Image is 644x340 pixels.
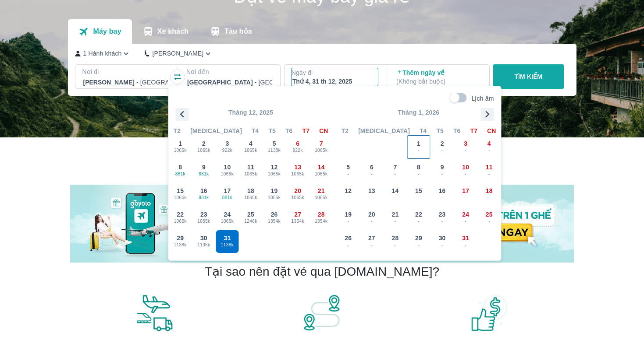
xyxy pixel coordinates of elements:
button: 16881k [192,182,216,206]
span: 1065k [310,171,333,178]
span: T7 [302,126,310,135]
span: 12 [271,163,278,172]
span: 1065k [192,147,215,154]
p: ( Không bắt buộc ) [396,77,481,86]
span: - [337,242,360,249]
span: 25 [247,210,254,219]
button: 3922k [216,135,239,159]
span: 27 [368,234,375,242]
button: 12- [337,182,360,206]
img: banner-home [70,185,574,263]
p: Tàu hỏa [224,27,252,36]
button: 131065k [286,159,310,182]
span: 9 [441,163,444,172]
span: 5 [273,139,276,148]
span: 1065k [286,194,309,201]
span: - [407,194,430,201]
span: 1138k [192,242,215,249]
span: 1065k [169,194,192,201]
span: - [407,218,430,225]
span: 1065k [239,171,262,178]
button: 6922k [286,135,310,159]
span: 20 [368,210,375,219]
button: 241065k [216,206,239,230]
span: 14 [392,186,399,195]
span: 1138k [216,242,239,249]
img: banner [134,294,174,332]
button: 2- [431,135,454,159]
button: 31- [454,230,477,253]
span: 1065k [239,147,262,154]
span: 29 [415,234,422,242]
button: 18- [477,182,501,206]
span: 11 [247,163,254,172]
span: 3 [464,139,467,148]
span: 5 [346,163,350,172]
span: - [360,242,383,249]
span: 26 [345,234,352,242]
button: 11065k [169,135,192,159]
span: 1 [178,139,182,148]
span: 25 [486,210,493,219]
button: 221065k [169,206,192,230]
p: Tháng 1, 2026 [337,108,501,117]
span: 922k [216,147,239,154]
span: 11 [486,163,493,172]
button: 16- [431,182,454,206]
div: transportation tabs [68,19,263,44]
span: 922k [286,147,309,154]
span: - [478,194,501,201]
span: 14 [318,163,325,172]
button: 291138k [169,230,192,253]
button: 21065k [192,135,216,159]
span: - [384,218,407,225]
span: 10 [462,163,469,172]
span: - [337,218,360,225]
button: 251246k [239,206,263,230]
span: 3 [225,139,229,148]
span: 881k [192,194,215,201]
button: 9- [431,159,454,182]
span: 1354k [263,218,286,225]
span: 15 [177,186,184,195]
span: 23 [200,210,207,219]
span: 1354k [310,218,333,225]
span: CN [487,126,496,135]
button: [PERSON_NAME] [145,49,213,58]
button: 281354k [310,206,333,230]
span: 27 [294,210,301,219]
button: 121065k [263,159,286,182]
button: 29- [407,230,431,253]
span: 29 [177,234,184,242]
button: 311138k [216,230,239,253]
button: 1- [407,135,431,159]
span: 8 [178,163,182,172]
span: 26 [271,210,278,219]
button: 25- [477,206,501,230]
button: 261354k [263,206,286,230]
span: - [454,147,477,154]
p: 1 Hành khách [83,49,122,58]
button: 7- [384,159,407,182]
span: T2 [174,126,181,135]
span: 1065k [169,147,192,154]
span: 7 [393,163,397,172]
p: Thêm ngày về [396,68,481,86]
button: 30- [431,230,454,253]
button: 20- [360,206,384,230]
button: 151065k [169,182,192,206]
button: 23- [431,206,454,230]
button: 8881k [169,159,192,182]
span: - [384,171,407,178]
span: - [407,147,430,154]
button: 27- [360,230,384,253]
p: Lịch âm [472,94,494,103]
button: 6- [360,159,384,182]
span: T5 [437,126,444,135]
span: 16 [439,186,446,195]
span: - [454,171,477,178]
div: Thứ 4, 31 th 12, 2025 [292,77,377,86]
span: - [454,242,477,249]
span: 21 [318,186,325,195]
span: 15 [415,186,422,195]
